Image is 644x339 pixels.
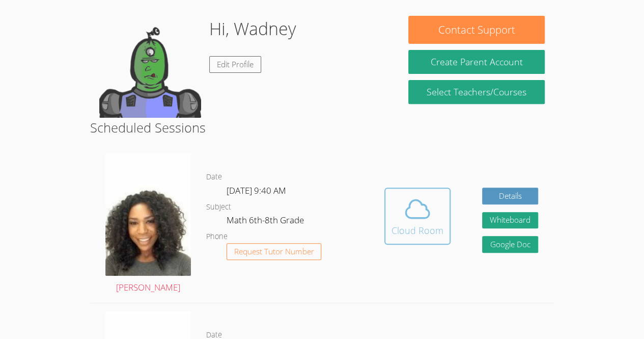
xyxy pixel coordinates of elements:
div: Cloud Room [391,223,443,238]
a: Select Teachers/Courses [408,80,544,104]
a: Edit Profile [209,56,261,73]
span: Request Tutor Number [234,248,314,255]
dt: Date [206,171,222,184]
h1: Hi, Wadney [209,16,296,42]
button: Whiteboard [482,212,538,229]
button: Cloud Room [384,188,451,245]
button: Contact Support [408,16,544,44]
dt: Subject [206,201,231,214]
a: [PERSON_NAME] [105,153,191,295]
dt: Phone [206,230,228,243]
dd: Math 6th-8th Grade [227,213,306,230]
a: Google Doc [482,236,538,253]
button: Create Parent Account [408,50,544,74]
img: default.png [99,16,201,118]
img: avatar.png [105,153,191,276]
h2: Scheduled Sessions [90,118,554,137]
button: Request Tutor Number [227,243,322,260]
a: Details [482,188,538,204]
span: [DATE] 9:40 AM [227,185,286,196]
